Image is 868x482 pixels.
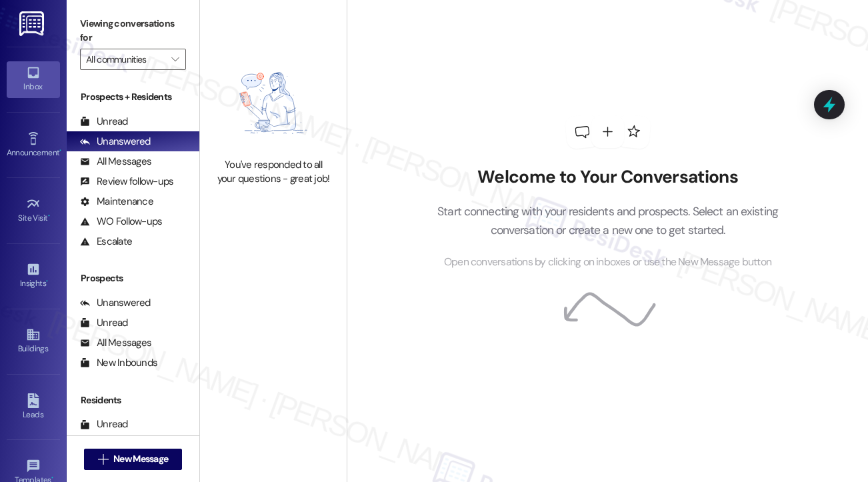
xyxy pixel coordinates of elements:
[444,254,771,271] span: Open conversations by clicking on inboxes or use the New Message button
[7,323,60,359] a: Buildings
[67,271,199,285] div: Prospects
[86,49,165,70] input: All communities
[80,195,153,209] div: Maintenance
[80,316,128,330] div: Unread
[80,155,151,169] div: All Messages
[98,454,108,465] i: 
[80,13,186,49] label: Viewing conversations for
[67,90,199,104] div: Prospects + Residents
[215,158,332,187] div: You've responded to all your questions - great job!
[7,61,60,97] a: Inbox
[80,135,151,149] div: Unanswered
[7,193,60,229] a: Site Visit •
[7,389,60,425] a: Leads
[417,202,799,240] p: Start connecting with your residents and prospects. Select an existing conversation or create a n...
[67,393,199,407] div: Residents
[80,235,132,249] div: Escalate
[80,115,128,129] div: Unread
[84,449,183,470] button: New Message
[171,54,179,65] i: 
[7,258,60,294] a: Insights •
[80,296,151,310] div: Unanswered
[80,417,128,431] div: Unread
[80,215,162,229] div: WO Follow-ups
[59,146,61,155] span: •
[80,336,151,350] div: All Messages
[19,11,47,36] img: ResiDesk Logo
[48,211,50,221] span: •
[417,167,799,188] h2: Welcome to Your Conversations
[80,356,157,370] div: New Inbounds
[46,277,48,286] span: •
[80,175,173,189] div: Review follow-ups
[215,55,332,151] img: empty-state
[113,452,168,466] span: New Message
